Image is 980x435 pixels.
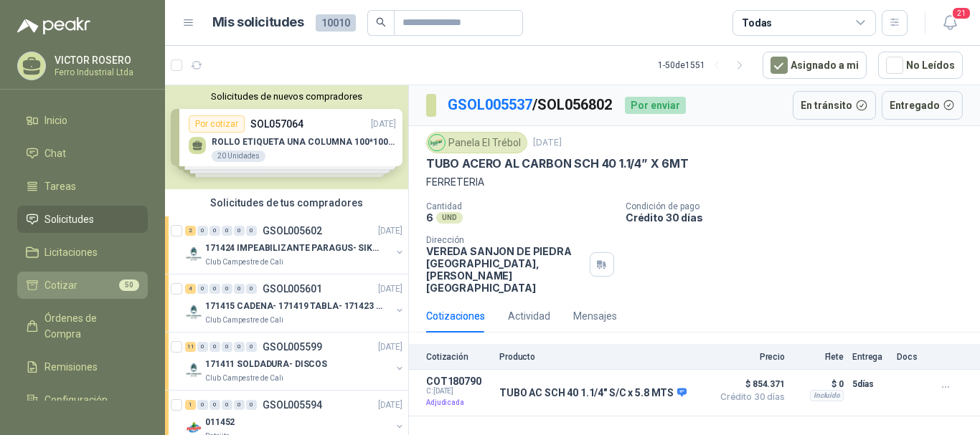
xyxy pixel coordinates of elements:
[222,284,232,294] div: 0
[185,280,405,326] a: 4 0 0 0 0 0 GSOL005601[DATE] Company Logo171415 CADENA- 171419 TABLA- 171423 VARILLAClub Campestr...
[625,97,686,114] div: Por enviar
[234,342,245,352] div: 0
[246,226,257,236] div: 0
[44,277,77,293] span: Cotizar
[316,14,356,32] span: 10010
[17,140,148,167] a: Chat
[209,342,220,352] div: 0
[263,400,322,410] p: GSOL005594
[185,245,202,262] img: Company Logo
[508,308,550,324] div: Actividad
[793,91,876,120] button: En tránsito
[205,416,235,429] p: 011452
[426,396,491,410] p: Adjudicada
[185,342,196,352] div: 11
[222,342,232,352] div: 0
[378,224,402,238] p: [DATE]
[185,284,196,294] div: 4
[426,235,584,245] p: Dirección
[426,174,963,190] p: FERRETERIA
[263,284,322,294] p: GSOL005601
[185,361,202,378] img: Company Logo
[185,222,405,268] a: 2 0 0 0 0 0 GSOL005602[DATE] Company Logo171424 IMPEABILIZANTE PARAGUS- SIKALASTICClub Campestre ...
[234,400,245,410] div: 0
[234,284,245,294] div: 0
[658,54,751,77] div: 1 - 50 de 1551
[573,308,617,324] div: Mensajes
[17,386,148,414] a: Configuración
[246,400,257,410] div: 0
[713,393,785,401] span: Crédito 30 días
[713,376,785,393] span: $ 854.371
[44,178,76,194] span: Tareas
[426,132,527,153] div: Panela El Trébol
[426,201,614,211] p: Cantidad
[205,373,283,384] p: Club Campestre de Cali
[119,279,139,291] span: 50
[17,353,148,381] a: Remisiones
[205,358,327,371] p: 171411 SOLDADURA- DISCOS
[263,226,322,236] p: GSOL005602
[197,226,208,236] div: 0
[197,400,208,410] div: 0
[263,342,322,352] p: GSOL005599
[17,239,148,266] a: Licitaciones
[185,400,196,410] div: 1
[44,145,66,161] span: Chat
[426,245,584,294] p: VEREDA SANJON DE PIEDRA [GEOGRAPHIC_DATA] , [PERSON_NAME][GEOGRAPHIC_DATA]
[209,226,220,236] div: 0
[185,338,405,384] a: 11 0 0 0 0 0 GSOL005599[DATE] Company Logo171411 SOLDADURA- DISCOSClub Campestre de Cali
[378,340,402,354] p: [DATE]
[426,387,491,396] span: C: [DATE]
[165,85,408,189] div: Solicitudes de nuevos compradoresPor cotizarSOL057064[DATE] ROLLO ETIQUETA UNA COLUMNA 100*100*50...
[17,206,148,233] a: Solicitudes
[205,242,384,255] p: 171424 IMPEABILIZANTE PARAGUS- SIKALASTIC
[222,226,232,236] div: 0
[209,400,220,410] div: 0
[44,113,67,128] span: Inicio
[212,12,304,33] h1: Mis solicitudes
[448,94,613,116] p: / SOL056802
[205,257,283,268] p: Club Campestre de Cali
[436,212,463,224] div: UND
[426,156,689,171] p: TUBO ACERO AL CARBON SCH 40 1.1/4” X 6MT
[246,284,257,294] div: 0
[713,352,785,362] p: Precio
[165,189,408,216] div: Solicitudes de tus compradores
[793,352,844,362] p: Flete
[852,376,888,393] p: 5 días
[55,55,144,65] p: VICTOR ROSERO
[448,96,532,113] a: GSOL005537
[185,303,202,320] img: Company Logo
[17,107,148,134] a: Inicio
[878,52,963,79] button: No Leídos
[17,173,148,200] a: Tareas
[44,244,98,260] span: Licitaciones
[222,400,232,410] div: 0
[897,352,925,362] p: Docs
[937,10,963,36] button: 21
[376,17,386,27] span: search
[17,305,148,348] a: Órdenes de Compra
[17,17,90,34] img: Logo peakr
[426,308,485,324] div: Cotizaciones
[234,226,245,236] div: 0
[17,272,148,299] a: Cotizar50
[44,211,94,227] span: Solicitudes
[810,390,844,401] div: Incluido
[763,52,867,79] button: Asignado a mi
[533,136,562,150] p: [DATE]
[742,15,772,31] div: Todas
[882,91,963,120] button: Entregado
[209,284,220,294] div: 0
[951,6,971,20] span: 21
[626,201,974,211] p: Condición de pago
[171,91,402,102] button: Solicitudes de nuevos compradores
[793,376,844,393] p: $ 0
[499,352,705,362] p: Producto
[378,282,402,296] p: [DATE]
[426,211,433,224] p: 6
[44,310,134,342] span: Órdenes de Compra
[197,342,208,352] div: 0
[852,352,888,362] p: Entrega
